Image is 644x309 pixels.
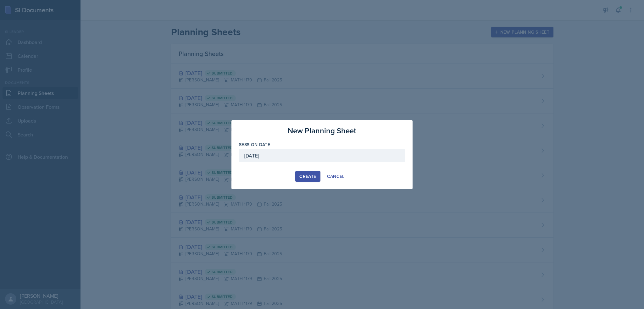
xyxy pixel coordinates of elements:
[239,141,270,148] label: Session Date
[295,171,320,182] button: Create
[288,125,356,136] h3: New Planning Sheet
[299,174,316,179] div: Create
[327,174,345,179] div: Cancel
[323,171,349,182] button: Cancel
